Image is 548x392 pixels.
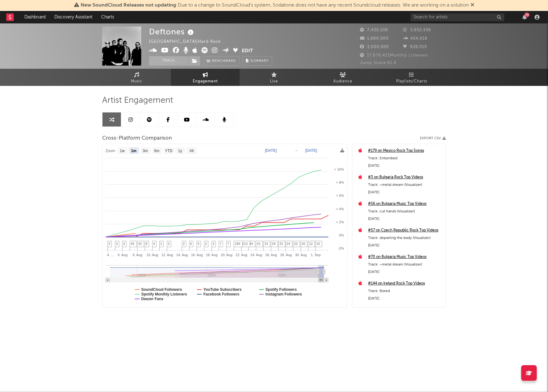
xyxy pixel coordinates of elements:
[360,37,389,41] span: 1,880,000
[147,253,158,257] text: 10. Aug
[102,69,171,86] a: Music
[360,61,396,65] span: Jump Score: 61.8
[368,215,442,223] div: [DATE]
[206,253,217,257] text: 18. Aug
[149,27,195,37] div: Deftones
[183,242,185,246] span: 2
[176,253,188,257] text: 14. Aug
[471,3,474,8] span: Dismiss
[242,47,253,55] button: Edit
[368,147,442,155] a: #179 on Mexico Rock Top Songs
[146,242,147,246] span: 8
[368,189,442,196] div: [DATE]
[242,56,272,66] button: Summary
[336,181,344,184] text: + 8%
[132,253,142,257] text: 8. Aug
[178,149,182,153] text: 1y
[403,28,431,32] span: 3,852,436
[334,167,344,171] text: + 10%
[265,253,277,257] text: 26. Aug
[131,242,134,246] span: 45
[102,135,172,142] span: Cross-Platform Comparison
[522,15,527,20] button: 70
[368,268,442,276] div: [DATE]
[368,280,442,287] div: #144 on Ireland Rock Top Videos
[81,3,469,8] span: : Due to a change to SoundCloud's system, Sodatone does not have any recent Soundcloud releases. ...
[131,78,142,85] span: Music
[161,253,173,257] text: 12. Aug
[264,242,268,246] span: 33
[420,136,446,140] button: Export CSV
[360,28,388,32] span: 7,430,108
[250,59,269,63] span: Summary
[203,287,242,292] text: YouTube Subscribers
[368,295,442,302] div: [DATE]
[336,220,344,224] text: + 2%
[368,306,442,314] a: #165 on Brazil Rock Top Videos
[411,13,504,21] input: Search for artists
[368,242,442,249] div: [DATE]
[81,3,176,8] span: New SoundCloud Releases not updating
[279,242,283,246] span: 33
[308,69,377,86] a: Audience
[368,253,442,261] a: #70 on Bulgaria Music Top Videos
[203,292,240,296] text: Facebook Followers
[131,149,136,153] text: 1m
[396,78,427,85] span: Playlists/Charts
[286,242,290,246] span: 24
[220,242,222,246] span: 7
[266,287,297,292] text: Spotify Followers
[212,242,214,246] span: 3
[205,242,207,246] span: 2
[251,253,262,257] text: 24. Aug
[368,208,442,215] div: Track: cut hands (Visualizer)
[295,253,306,257] text: 30. Aug
[360,53,428,57] span: 17,676,421 Monthly Listeners
[280,253,292,257] text: 28. Aug
[116,242,118,246] span: 3
[338,246,344,250] text: -2%
[311,253,321,257] text: 1. Sep
[236,253,247,257] text: 22. Aug
[368,174,442,181] a: #3 on Bulgaria Rock Top Videos
[102,97,173,104] span: Artist Engagement
[143,149,148,153] text: 3m
[360,45,389,49] span: 3,000,000
[141,292,187,296] text: Spotify Monthly Listeners
[212,57,236,65] span: Benchmark
[123,242,125,246] span: 2
[301,242,305,246] span: 20
[294,242,298,246] span: 22
[295,148,298,153] text: →
[368,162,442,170] div: [DATE]
[97,11,118,23] a: Charts
[368,200,442,208] a: #56 on Bulgaria Music Top Videos
[368,261,442,268] div: Track: ~metal dream (Visualizer)
[160,242,162,246] span: 2
[203,56,239,66] a: Benchmark
[190,242,192,246] span: 6
[191,253,202,257] text: 16. Aug
[168,242,170,246] span: 3
[141,297,163,301] text: Deezer Fans
[270,78,278,85] span: Live
[266,292,302,296] text: Instagram Followers
[368,227,442,234] a: #57 on Czech Republic Rock Top Videos
[106,149,115,153] text: Zoom
[154,149,160,153] text: 6m
[368,155,442,162] div: Track: Entombed
[149,38,228,46] div: [GEOGRAPHIC_DATA] | Hard Rock
[333,78,352,85] span: Audience
[108,242,110,246] span: 3
[257,242,261,246] span: 41
[368,287,442,295] div: Track: Bored
[368,181,442,189] div: Track: ~metal dream (Visualizer)
[221,253,232,257] text: 20. Aug
[377,69,446,86] a: Playlists/Charts
[403,37,427,41] span: 454,918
